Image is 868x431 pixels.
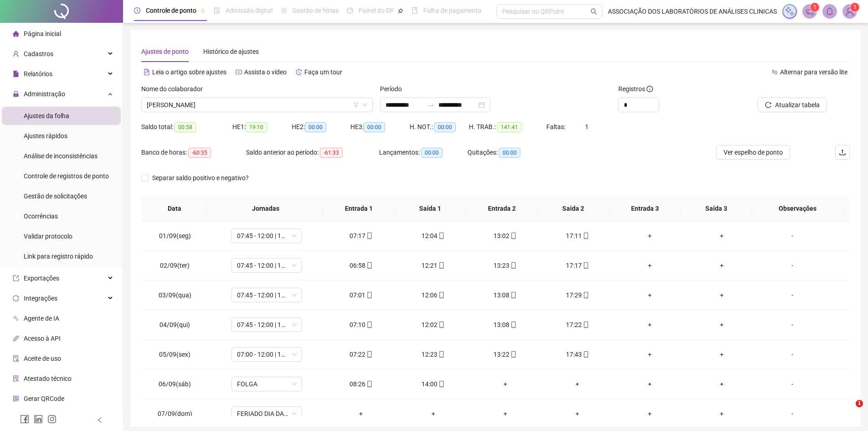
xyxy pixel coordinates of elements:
span: bell [826,7,834,16]
div: + [549,409,606,419]
span: mobile [437,233,445,239]
span: mobile [509,262,517,269]
span: Página inicial [24,30,61,37]
span: Integrações [24,295,57,302]
th: Entrada 3 [609,196,681,221]
span: Relatórios [24,70,52,78]
span: mobile [437,351,445,358]
div: 14:00 [404,379,462,389]
span: instagram [47,415,56,424]
div: 13:23 [477,260,534,270]
span: reload [765,102,771,108]
div: + [621,260,678,270]
span: 05/09(sex) [159,351,190,358]
span: Exportações [24,275,59,282]
button: Ver espelho de ponto [716,145,790,160]
span: book [411,7,418,14]
div: + [477,409,534,419]
div: + [693,409,750,419]
span: 1 [853,4,857,10]
span: user-add [13,51,19,57]
span: 07:45 - 12:00 | 13:00 - 17:30 [237,259,297,272]
span: file-done [214,7,220,14]
span: 00:58 [175,122,196,132]
div: 07:17 [332,231,390,241]
div: H. TRAB.: [469,122,546,132]
span: Aceite de uso [24,355,61,362]
span: mobile [365,351,373,358]
span: mobile [437,262,445,269]
span: Ocorrências [24,213,58,220]
span: Ajustes rápidos [24,132,67,140]
span: mobile [437,292,445,298]
div: + [621,349,678,359]
span: mobile [365,233,373,239]
span: Análise de inconsistências [24,152,98,160]
span: JULIANE DOS SANTOS DA SILVA [147,98,367,112]
sup: 1 [810,3,819,12]
span: Ajustes de ponto [141,48,189,55]
span: 19:10 [246,122,267,132]
span: Admissão digital [226,7,272,14]
div: - [765,290,819,300]
div: 13:08 [477,320,534,330]
span: Gestão de férias [293,7,339,14]
span: 141:41 [497,122,522,132]
div: - [765,320,819,330]
span: FOLGA [237,377,297,391]
span: 1 [585,123,589,130]
span: -61:33 [320,148,343,158]
div: 13:02 [477,231,534,241]
div: 17:43 [549,349,606,359]
th: Jornadas [208,196,323,221]
span: 00:00 [364,122,385,132]
span: 00:00 [499,148,520,158]
span: home [13,31,19,37]
span: Faça um tour [304,68,342,76]
span: 00:00 [305,122,326,132]
span: sun [281,7,287,14]
div: 17:11 [549,231,606,241]
div: + [693,290,750,300]
th: Saída 2 [538,196,609,221]
span: Separar saldo positivo e negativo? [149,173,252,183]
img: sparkle-icon.fc2bf0ac1784a2077858766a79e2daf3.svg [785,6,795,16]
span: youtube [236,69,242,75]
span: ASSOCIAÇÃO DOS LABORATÓRIOS DE ANÁLISES CLINICAS [608,6,777,16]
span: mobile [365,262,373,269]
div: - [765,349,819,359]
span: 07:45 - 12:00 | 13:00 - 17:30 [237,229,297,243]
span: filter [353,102,359,108]
div: + [621,379,678,389]
div: - [765,379,819,389]
span: swap-right [427,101,435,109]
th: Data [141,196,208,221]
span: Ver espelho de ponto [724,147,783,157]
sup: Atualize o seu contato no menu Meus Dados [850,3,859,12]
span: Gestão de solicitações [24,192,87,200]
span: Administração [24,90,65,98]
span: mobile [582,322,589,328]
span: 01/09(seg) [159,232,191,239]
div: Saldo total: [141,122,232,132]
div: Lançamentos: [379,147,467,158]
div: + [693,260,750,270]
div: Banco de horas: [141,147,246,158]
span: Alternar para versão lite [780,68,847,76]
div: + [621,409,678,419]
div: + [693,320,750,330]
th: Observações [752,196,843,221]
th: Saída 3 [681,196,752,221]
span: -60:35 [188,148,211,158]
span: upload [839,149,846,156]
span: left [97,417,103,423]
span: mobile [365,292,373,298]
th: Entrada 1 [323,196,395,221]
span: Cadastros [24,50,53,57]
div: + [621,290,678,300]
span: mobile [509,351,517,358]
span: dashboard [347,7,353,14]
div: 12:21 [404,260,462,270]
span: sync [13,295,19,301]
span: linkedin [34,415,43,424]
